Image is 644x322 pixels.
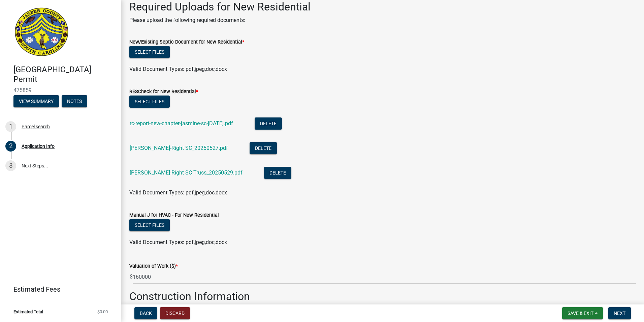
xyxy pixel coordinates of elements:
button: Delete [264,167,291,179]
span: Valid Document Types: pdf,jpeg,doc,docx [129,66,227,72]
wm-modal-confirm: Delete Document [250,145,277,152]
h4: [GEOGRAPHIC_DATA] Permit [13,65,116,84]
span: 475859 [13,87,108,93]
wm-modal-confirm: Delete Document [255,120,282,127]
span: $0.00 [97,310,108,314]
div: 1 [5,121,16,132]
label: RESCheck for New Residential [129,89,198,94]
label: New/Existing Septic Document for New Residential [129,40,244,45]
span: Estimated Total [13,310,43,314]
img: Jasper County, South Carolina [13,7,70,58]
wm-modal-confirm: Summary [13,99,59,104]
span: Valid Document Types: pdf,jpeg,doc,docx [129,189,227,196]
span: Back [140,311,152,316]
button: Delete [255,117,282,130]
div: Parcel search [22,124,50,129]
label: Manual J for HVAC - For New Residential [129,213,219,218]
button: Select files [129,96,170,108]
wm-modal-confirm: Notes [62,99,87,104]
button: Delete [250,142,277,154]
a: rc-report-new-chapter-jasmine-sc-[DATE].pdf [130,120,233,127]
div: 3 [5,160,16,171]
wm-modal-confirm: Delete Document [264,170,291,176]
div: 2 [5,141,16,152]
button: View Summary [13,95,59,107]
div: Application Info [22,144,55,149]
label: Valuation of Work ($) [129,264,178,269]
h2: Construction Information [129,290,636,303]
span: Next [614,311,625,316]
a: Estimated Fees [5,283,110,296]
span: Valid Document Types: pdf,jpeg,doc,docx [129,239,227,245]
span: Save & Exit [568,311,593,316]
button: Save & Exit [562,307,603,319]
button: Discard [160,307,190,319]
h2: Required Uploads for New Residential [129,0,636,13]
button: Select files [129,219,170,231]
button: Next [608,307,631,319]
button: Select files [129,46,170,58]
p: Please upload the following required documents: [129,16,636,24]
button: Back [134,307,157,319]
a: [PERSON_NAME]-Right SC-Truss_20250529.pdf [130,169,243,176]
button: Notes [62,95,87,107]
a: [PERSON_NAME]-Right SC_20250527.pdf [130,145,228,151]
span: $ [129,270,133,284]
